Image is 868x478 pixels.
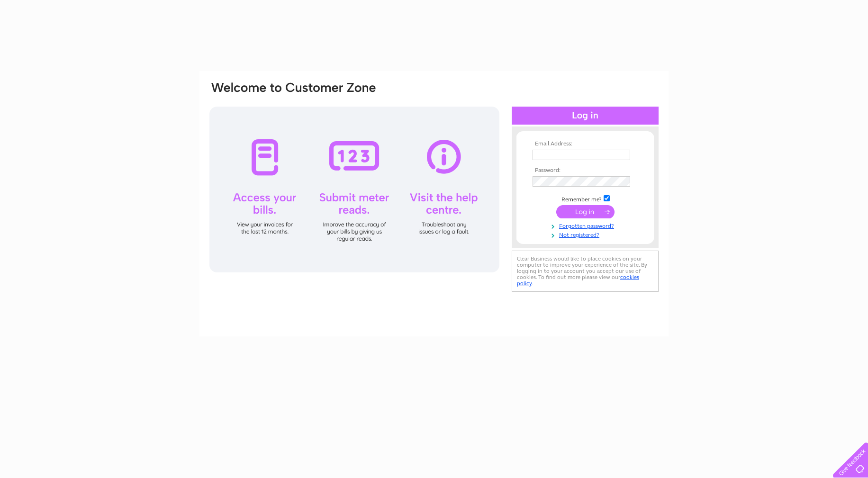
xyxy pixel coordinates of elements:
[530,194,640,203] td: Remember me?
[512,251,659,292] div: Clear Business would like to place cookies on your computer to improve your experience of the sit...
[517,274,639,287] a: cookies policy
[530,167,640,174] th: Password:
[533,230,640,239] a: Not registered?
[533,221,640,230] a: Forgotten password?
[530,141,640,147] th: Email Address:
[556,205,615,218] input: Submit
